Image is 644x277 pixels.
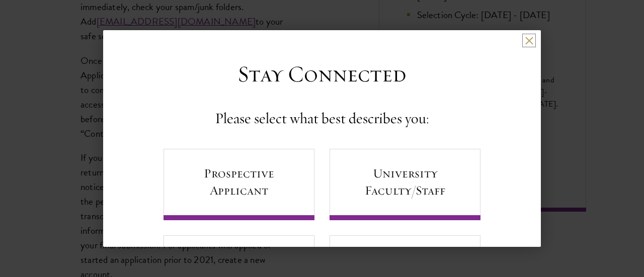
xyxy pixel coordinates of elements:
a: Prospective Applicant [164,149,314,220]
a: University Faculty/Staff [330,149,480,220]
h3: Stay Connected [237,60,407,88]
h4: Please select what best describes you: [215,109,429,129]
